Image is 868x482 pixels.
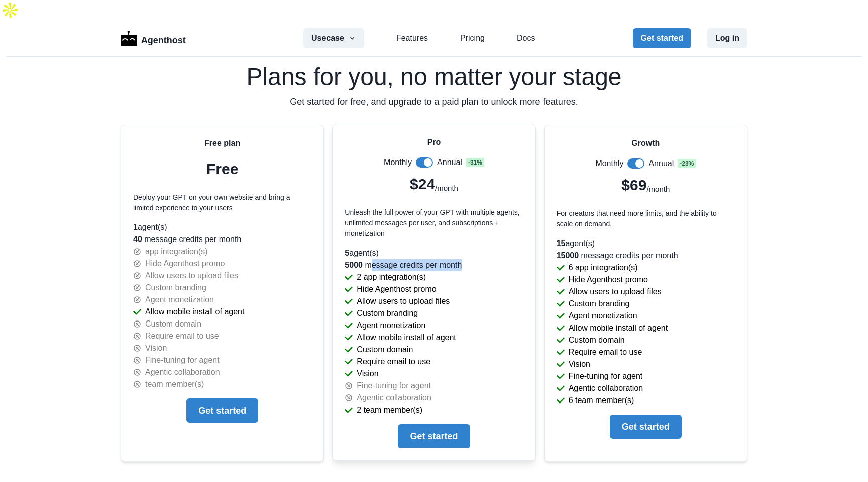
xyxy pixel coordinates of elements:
p: Growth [631,137,660,149]
p: Fine-tuning for agent [569,370,643,382]
span: 5 [345,249,349,257]
span: - 31 % [466,158,484,167]
p: agent(s) [345,247,523,259]
p: Vision [357,368,378,380]
a: Docs [517,32,535,44]
p: Monthly [384,156,412,169]
p: 2 team member(s) [357,404,422,416]
p: Agent monetization [569,310,637,322]
p: Allow mobile install of agent [569,322,668,334]
p: Allow mobile install of agent [145,306,244,318]
p: Allow users to upload files [569,286,662,298]
p: 2 app integration(s) [357,271,426,283]
h2: Plans for you, no matter your stage [121,65,747,89]
p: Agenthost [141,30,186,47]
p: Agentic collaboration [145,366,220,378]
p: $24 [410,173,435,195]
a: Features [396,32,428,44]
p: Unleash the full power of your GPT with multiple agents, unlimited messages per user, and subscri... [345,207,523,239]
img: Logo [121,31,137,46]
p: message credits per month [133,233,311,246]
p: Vision [145,342,167,354]
p: Allow users to upload files [357,295,450,307]
p: Agent monetization [357,319,425,332]
p: Annual [437,156,462,169]
p: Allow users to upload files [145,270,238,282]
p: Allow mobile install of agent [357,332,456,344]
p: Custom branding [357,307,418,319]
p: Vision [569,358,590,370]
p: For creators that need more limits, and the ability to scale on demand. [557,208,735,229]
p: /month [435,183,458,194]
p: 6 team member(s) [569,394,634,407]
p: Hide Agenthost promo [357,283,436,295]
p: agent(s) [133,221,311,233]
p: Require email to use [357,356,430,368]
p: Custom domain [569,334,625,346]
span: 15 [557,239,566,248]
p: Hide Agenthost promo [145,258,225,270]
p: Custom domain [145,318,201,330]
p: Deploy your GPT on your own website and bring a limited experience to your users [133,192,311,213]
button: Get started [633,28,691,48]
button: Log in [707,28,747,48]
p: Custom branding [145,282,206,294]
p: Hide Agenthost promo [569,274,648,286]
p: Pro [427,136,441,148]
p: 6 app integration(s) [569,262,638,274]
span: 5000 [345,261,363,269]
p: Require email to use [569,346,642,358]
p: message credits per month [557,250,735,262]
span: 15000 [557,251,579,260]
a: LogoAgenthost [121,30,186,47]
button: Usecase [303,28,364,48]
p: $69 [621,174,646,196]
p: Custom branding [569,298,630,310]
p: Free [206,157,238,180]
p: agent(s) [557,237,735,250]
p: Agent monetization [145,294,214,306]
p: Custom domain [357,344,413,356]
button: Get started [610,415,682,439]
span: - 23 % [678,159,696,168]
p: Monthly [595,157,623,170]
button: Get started [398,424,470,448]
p: Free plan [204,137,240,149]
span: 40 [133,235,142,244]
span: 1 [133,223,138,231]
p: Annual [648,157,674,170]
p: Get started for free, and upgrade to a paid plan to unlock more features. [121,95,747,109]
button: Get started [186,398,258,423]
p: Require email to use [145,330,219,342]
p: Agentic collaboration [569,382,643,394]
p: Fine-tuning for agent [357,380,431,392]
p: message credits per month [345,259,523,271]
p: Agentic collaboration [357,392,431,404]
p: Fine-tuning for agent [145,354,220,366]
a: Pricing [460,32,485,44]
p: team member(s) [145,378,204,390]
p: app integration(s) [145,246,208,258]
p: /month [646,184,670,195]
